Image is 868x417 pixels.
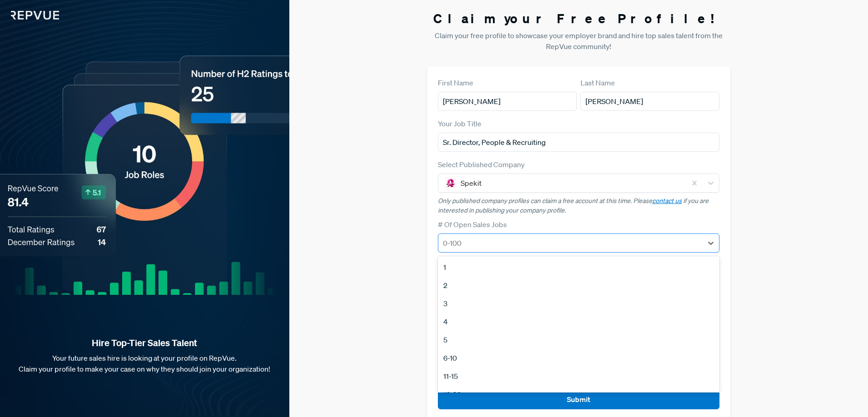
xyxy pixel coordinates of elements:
[427,11,731,26] h3: Claim your Free Profile!
[15,352,275,374] p: Your future sales hire is looking at your profile on RepVue. Claim your profile to make your case...
[438,258,720,276] div: 1
[438,92,577,111] input: First Name
[438,159,525,170] label: Select Published Company
[580,77,615,88] label: Last Name
[438,133,720,152] input: Title
[427,30,731,52] p: Claim your free profile to showcase your employer brand and hire top sales talent from the RepVue...
[438,219,507,230] label: # Of Open Sales Jobs
[438,349,720,367] div: 6-10
[438,294,720,313] div: 3
[438,331,720,349] div: 5
[438,313,720,331] div: 4
[438,77,473,88] label: First Name
[438,390,720,409] button: Submit
[445,178,456,189] img: Spekit
[438,367,720,385] div: 11-15
[438,385,720,403] div: 16-20
[438,276,720,294] div: 2
[438,118,481,129] label: Your Job Title
[580,92,719,111] input: Last Name
[438,196,720,215] p: Only published company profiles can claim a free account at this time. Please if you are interest...
[15,337,275,349] strong: Hire Top-Tier Sales Talent
[652,197,682,205] a: contact us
